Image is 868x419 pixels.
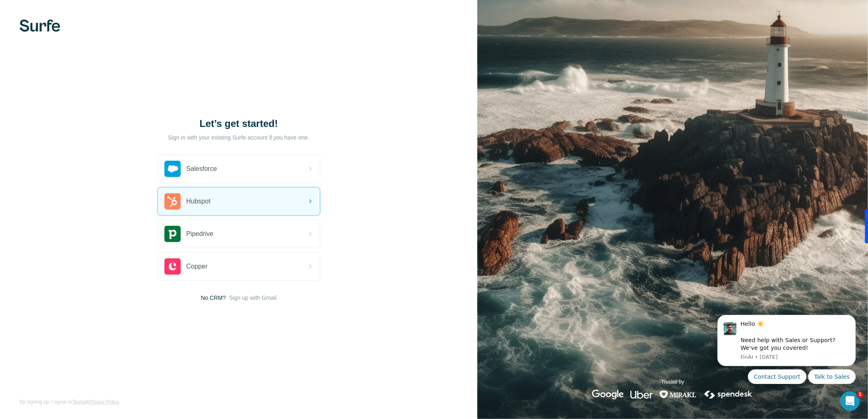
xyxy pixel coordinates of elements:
[164,258,181,275] img: copper's logo
[661,378,684,386] p: Trusted by
[186,229,214,239] span: Pipedrive
[186,196,211,206] span: Hubspot
[592,390,624,399] img: google's logo
[659,390,697,399] img: mirakl's logo
[164,161,181,177] img: salesforce's logo
[164,226,181,242] img: pipedrive's logo
[72,399,85,405] a: Terms
[89,399,119,405] a: Privacy Policy
[168,133,309,142] p: Sign in with your existing Surfe account if you have one.
[229,294,277,302] button: Sign up with Gmail
[186,262,208,271] span: Copper
[840,391,860,411] iframe: Intercom live chat
[630,390,653,399] img: uber's logo
[186,164,217,174] span: Salesforce
[857,391,864,398] span: 1
[201,294,225,302] span: No CRM?
[164,193,181,209] img: hubspot's logo
[157,117,320,130] h1: Let’s get started!
[705,307,868,389] iframe: Intercom notifications message
[20,398,119,406] span: By signing up, I agree to &
[20,20,60,32] img: Surfe's logo
[703,390,754,399] img: spendesk's logo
